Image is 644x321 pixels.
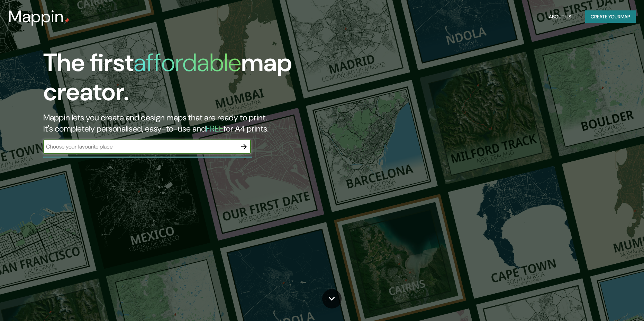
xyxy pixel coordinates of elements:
[206,123,224,134] h5: FREE
[546,10,574,23] button: About Us
[43,48,365,112] h1: The first map creator.
[8,7,64,26] h3: Mappin
[585,10,636,23] button: Create yourmap
[43,143,237,151] input: Choose your favourite place
[43,112,365,134] h2: Mappin lets you create and design maps that are ready to print. It's completely personalised, eas...
[134,47,241,79] h1: affordable
[64,18,70,24] img: mappin-pin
